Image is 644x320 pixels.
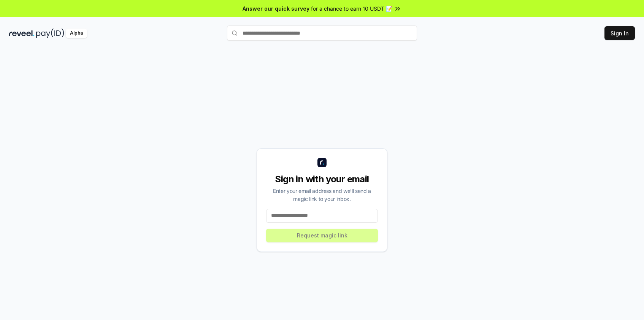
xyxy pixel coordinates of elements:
[604,26,635,40] button: Sign In
[9,29,35,38] img: reveel_dark
[66,29,87,38] div: Alpha
[311,5,392,13] span: for a chance to earn 10 USDT 📝
[243,5,309,13] span: Answer our quick survey
[266,187,378,203] div: Enter your email address and we’ll send a magic link to your inbox.
[36,29,64,38] img: pay_id
[317,158,327,167] img: logo_small
[266,173,378,185] div: Sign in with your email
